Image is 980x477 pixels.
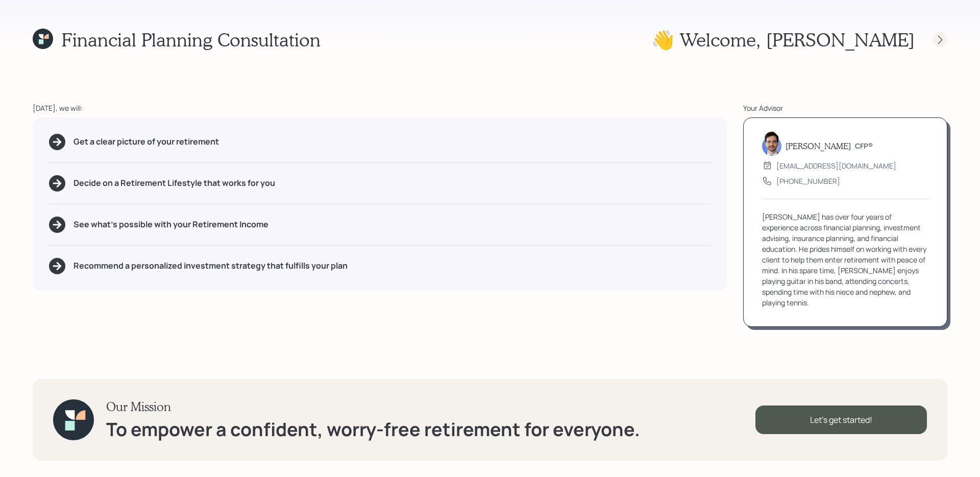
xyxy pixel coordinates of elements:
[61,29,321,51] h1: Financial Planning Consultation
[106,399,640,414] h3: Our Mission
[776,160,896,171] div: [EMAIL_ADDRESS][DOMAIN_NAME]
[743,103,947,113] div: Your Advisor
[755,406,927,434] div: Let's get started!
[855,142,873,151] h6: CFP®
[786,141,851,151] h5: [PERSON_NAME]
[33,103,727,113] div: [DATE], we will:
[651,29,915,51] h1: 👋 Welcome , [PERSON_NAME]
[73,220,268,229] h5: See what's possible with your Retirement Income
[106,418,640,440] h1: To empower a confident, worry-free retirement for everyone.
[762,211,928,308] div: [PERSON_NAME] has over four years of experience across financial planning, investment advising, i...
[73,178,275,188] h5: Decide on a Retirement Lifestyle that works for you
[73,137,219,147] h5: Get a clear picture of your retirement
[73,261,348,271] h5: Recommend a personalized investment strategy that fulfills your plan
[762,131,781,156] img: jonah-coleman-headshot.png
[776,176,840,186] div: [PHONE_NUMBER]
